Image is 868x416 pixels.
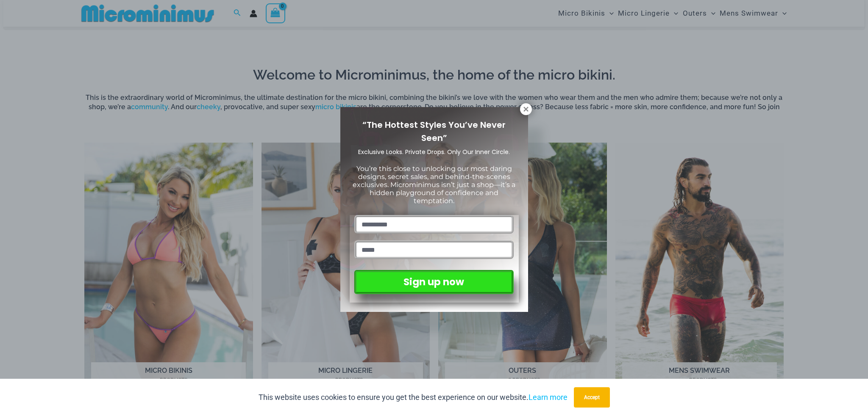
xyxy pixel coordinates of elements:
button: Accept [574,387,610,408]
p: This website uses cookies to ensure you get the best experience on our website. [259,391,568,404]
span: You’re this close to unlocking our most daring designs, secret sales, and behind-the-scenes exclu... [353,165,515,205]
button: Sign up now [354,270,513,294]
button: Close [520,103,532,115]
a: Learn more [529,393,568,402]
span: “The Hottest Styles You’ve Never Seen” [362,119,506,144]
span: Exclusive Looks. Private Drops. Only Our Inner Circle. [358,148,510,156]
